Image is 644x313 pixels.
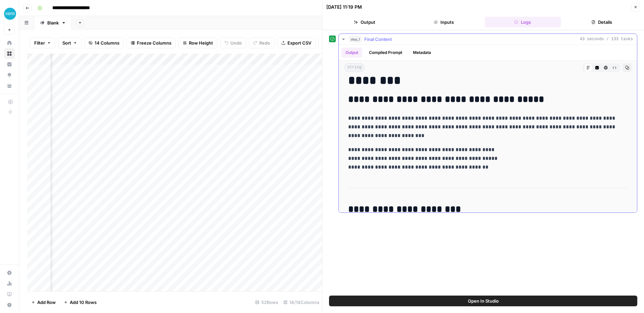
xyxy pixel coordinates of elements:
[277,38,316,48] button: Export CSV
[563,17,640,27] button: Details
[249,38,274,48] button: Redo
[37,299,56,306] span: Add Row
[287,40,311,46] span: Export CSV
[4,48,15,59] a: Browse
[60,297,101,308] button: Add 10 Rows
[4,8,16,20] img: XeroOps Logo
[341,48,362,58] button: Output
[30,38,55,48] button: Filter
[485,17,561,27] button: Logs
[178,38,217,48] button: Row Height
[4,59,15,70] a: Insights
[349,36,362,43] span: step_1
[27,297,60,308] button: Add Row
[339,34,637,45] button: 43 seconds / 133 tasks
[62,40,71,46] span: Sort
[364,36,392,43] span: Final Content
[126,38,176,48] button: Freeze Columns
[189,40,213,46] span: Row Height
[339,45,637,212] div: 43 seconds / 133 tasks
[4,300,15,310] button: Help + Support
[259,40,270,46] span: Redo
[47,19,59,26] div: Blank
[253,297,281,308] div: 52 Rows
[326,4,362,10] div: [DATE] 11:19 PM
[220,38,246,48] button: Undo
[230,40,242,46] span: Undo
[344,63,365,72] span: string
[468,298,499,304] span: Open In Studio
[137,40,171,46] span: Freeze Columns
[95,40,119,46] span: 14 Columns
[4,70,15,80] a: Opportunities
[4,289,15,300] a: Learning Hub
[34,16,72,29] a: Blank
[84,38,124,48] button: 14 Columns
[58,38,82,48] button: Sort
[406,17,482,27] button: Inputs
[580,36,633,42] span: 43 seconds / 133 tasks
[34,40,45,46] span: Filter
[409,48,435,58] button: Metadata
[4,80,15,91] a: Your Data
[70,299,97,306] span: Add 10 Rows
[4,38,15,48] a: Home
[4,267,15,278] a: Settings
[365,48,406,58] button: Compiled Prompt
[281,297,322,308] div: 14/14 Columns
[4,278,15,289] a: Usage
[326,17,403,27] button: Output
[329,296,637,306] button: Open In Studio
[4,5,15,22] button: Workspace: XeroOps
